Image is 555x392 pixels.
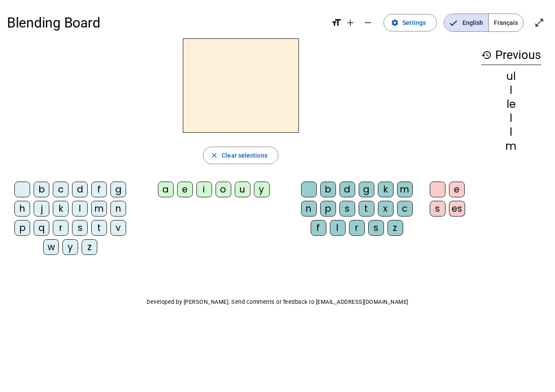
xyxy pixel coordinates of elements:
[34,220,49,236] div: q
[378,182,394,197] div: k
[391,19,399,27] mat-icon: settings
[14,201,30,217] div: h
[489,14,523,31] span: Français
[177,182,193,197] div: e
[481,99,541,110] div: le
[481,45,541,65] h3: Previous
[110,182,126,197] div: g
[196,182,212,197] div: i
[359,201,374,217] div: t
[449,201,465,217] div: es
[397,182,413,197] div: m
[301,201,317,217] div: n
[91,220,107,236] div: t
[363,17,373,28] mat-icon: remove
[210,151,218,159] mat-icon: close
[216,182,231,197] div: o
[72,220,88,236] div: s
[72,201,88,217] div: l
[7,297,548,307] p: Developed by [PERSON_NAME]. Send comments or feedback to [EMAIL_ADDRESS][DOMAIN_NAME]
[158,182,174,197] div: a
[359,14,377,31] button: Decrease font size
[254,182,270,197] div: y
[481,127,541,138] div: l
[345,17,356,28] mat-icon: add
[62,239,78,255] div: y
[481,141,541,151] div: m
[402,17,426,28] span: Settings
[72,182,88,197] div: d
[430,201,445,217] div: s
[342,14,359,31] button: Increase font size
[339,182,355,197] div: d
[384,14,437,31] button: Settings
[34,201,49,217] div: j
[481,85,541,96] div: l
[311,220,326,236] div: f
[110,220,126,236] div: v
[481,50,492,60] mat-icon: history
[330,220,346,236] div: l
[82,239,97,255] div: z
[53,182,69,197] div: c
[534,17,545,28] mat-icon: open_in_full
[235,182,250,197] div: u
[320,182,336,197] div: b
[331,17,342,28] mat-icon: format_size
[43,239,59,255] div: w
[368,220,384,236] div: s
[7,9,324,37] h1: Blending Board
[449,182,465,197] div: e
[444,14,524,32] mat-button-toggle-group: Language selection
[378,201,394,217] div: x
[203,147,278,164] button: Clear selections
[53,201,69,217] div: k
[34,182,49,197] div: b
[222,150,267,161] span: Clear selections
[110,201,126,217] div: n
[444,14,488,31] span: English
[53,220,69,236] div: r
[349,220,365,236] div: r
[359,182,374,197] div: g
[397,201,413,217] div: c
[481,113,541,124] div: l
[481,71,541,82] div: ul
[320,201,336,217] div: p
[91,182,107,197] div: f
[14,220,30,236] div: p
[531,14,548,31] button: Enter full screen
[387,220,403,236] div: z
[91,201,107,217] div: m
[339,201,355,217] div: s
